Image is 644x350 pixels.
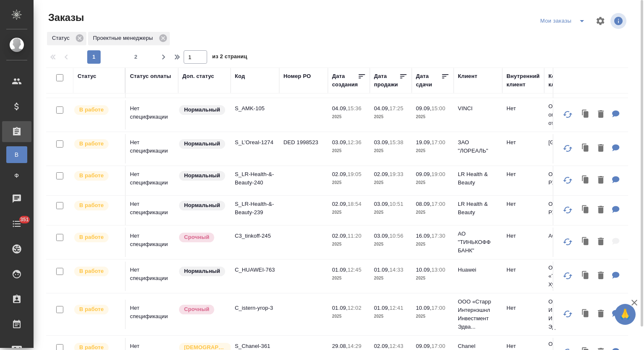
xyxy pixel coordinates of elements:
p: Срочный [184,233,209,241]
td: Нет спецификации [126,134,178,163]
p: 15:36 [348,105,361,111]
button: Удалить [594,306,608,323]
p: В работе [79,106,104,114]
p: 2025 [416,312,449,321]
p: LR Health & Beauty [458,170,498,187]
p: 09.09, [416,343,431,349]
button: Удалить [594,140,608,157]
p: S_LR-Health-&-Beauty-239 [235,200,275,217]
button: Обновить [558,170,578,190]
p: 2025 [416,113,449,121]
div: Статус по умолчанию для стандартных заказов [178,266,226,277]
p: 2025 [374,208,408,217]
span: 2 [129,53,143,61]
p: 12:02 [348,305,361,311]
p: 2025 [374,312,408,321]
button: Удалить [594,106,608,123]
span: Настроить таблицу [590,11,610,31]
span: Посмотреть информацию [610,13,628,29]
div: Статус по умолчанию для стандартных заказов [178,170,226,181]
button: Обновить [558,232,578,252]
div: split button [538,14,590,28]
p: 2025 [332,147,366,155]
p: 19:33 [390,171,403,177]
p: ООО «Старр Интернэшнл Инвестмент Эдва... [458,298,498,331]
p: 2025 [332,208,366,217]
p: Срочный [184,305,209,314]
p: 2025 [374,274,408,283]
p: Нет [506,304,540,312]
p: C3_tinkoff-245 [235,232,275,240]
p: 02.09, [374,171,390,177]
div: Статус по умолчанию для стандартных заказов [178,200,226,211]
p: Нормальный [184,106,220,114]
p: 15:38 [390,139,403,145]
span: Ф [10,171,23,180]
p: 2025 [332,274,366,283]
div: Статус по умолчанию для стандартных заказов [178,138,226,150]
p: 12:43 [390,343,403,349]
p: 01.09, [332,267,348,273]
div: Дата продажи [374,72,399,89]
div: Выставляет ПМ после принятия заказа от КМа [73,170,121,181]
div: Выставляет ПМ после принятия заказа от КМа [73,266,121,277]
p: 01.09, [374,305,390,311]
td: Нет спецификации [126,300,178,329]
p: 29.08, [332,343,348,349]
p: Нет [506,170,540,179]
p: 19.09, [416,139,431,145]
p: 03.09, [374,139,390,145]
td: Нет спецификации [126,228,178,257]
div: Выставляет ПМ после принятия заказа от КМа [73,304,121,315]
div: Выставляет ПМ после принятия заказа от КМа [73,138,121,150]
p: Нет [506,200,540,208]
div: Статус по умолчанию для стандартных заказов [178,104,226,116]
button: Клонировать [578,140,594,157]
p: 02.09, [332,171,348,177]
p: VINCI [458,104,498,113]
p: Нормальный [184,171,220,180]
p: 10.09, [416,267,431,273]
p: 2025 [374,179,408,187]
p: 17:30 [431,233,445,239]
p: 13:00 [431,267,445,273]
td: Нет спецификации [126,100,178,130]
button: Обновить [558,200,578,220]
button: Обновить [558,266,578,286]
td: Нет спецификации [126,262,178,291]
p: ООО «ЛР РУС» [548,200,589,217]
p: S_L’Oreal-1274 [235,138,275,147]
span: 351 [15,215,34,224]
p: 12:36 [348,139,361,145]
button: Клонировать [578,172,594,189]
div: Код [235,72,245,80]
button: Клонировать [578,267,594,285]
p: 16.09, [416,233,431,239]
p: 03.09, [374,233,390,239]
p: 02.09, [332,201,348,207]
p: Нормальный [184,140,220,148]
p: Общество с ограниченной ответственнос... [548,102,589,127]
p: Huawei [458,266,498,274]
p: 17:00 [431,343,445,349]
p: 11:20 [348,233,361,239]
p: 17:00 [431,139,445,145]
p: Статус [52,34,73,42]
p: Нормальный [184,267,220,275]
p: S_AMK-105 [235,104,275,113]
p: Нет [506,138,540,147]
p: 10:56 [390,233,403,239]
p: 02.09, [332,233,348,239]
p: Нет [506,266,540,274]
p: 12:41 [390,305,403,311]
p: 09.09, [416,105,431,111]
p: В работе [79,267,104,275]
p: В работе [79,171,104,180]
p: 17:00 [431,201,445,207]
div: Дата создания [332,72,358,89]
p: 2025 [332,312,366,321]
p: 2025 [416,179,449,187]
a: В [6,146,27,163]
p: 2025 [416,240,449,249]
td: DED 1998523 [279,134,328,163]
